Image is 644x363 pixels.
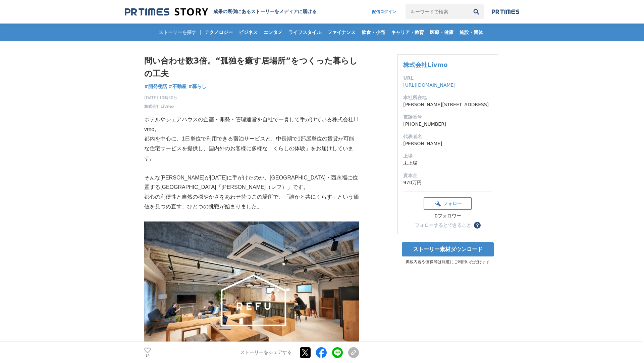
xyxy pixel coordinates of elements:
a: 株式会社Livmo [403,61,448,68]
p: 14 [144,354,151,357]
p: 都内を中心に、1日単位で利用できる宿泊サービスと、中長期で1部屋単位の賃貸が可能な住宅サービスを提供し、国内外のお客様に多様な「くらしの体験」をお届けしています。 [144,134,359,163]
dt: 電話番号 [403,114,492,121]
img: thumbnail_eaed5980-8ed3-11f0-a98f-b321817949aa.png [144,221,359,363]
dt: 資本金 [403,172,492,179]
a: ライフスタイル [286,24,324,41]
dt: 本社所在地 [403,94,492,101]
span: テクノロジー [202,29,235,35]
span: 飲食・小売 [359,29,388,35]
a: ストーリー素材ダウンロード [402,242,494,256]
span: #暮らし [188,83,206,89]
a: #不動産 [169,83,187,90]
button: フォロー [424,197,472,210]
img: 成果の裏側にあるストーリーをメディアに届ける [125,7,208,16]
a: 成果の裏側にあるストーリーをメディアに届ける 成果の裏側にあるストーリーをメディアに届ける [125,7,317,16]
p: そんな[PERSON_NAME]が[DATE]に手がけたのが、[GEOGRAPHIC_DATA]・西永福に位置する[GEOGRAPHIC_DATA]「[PERSON_NAME]（レフ）」です。 [144,173,359,193]
span: キャリア・教育 [388,29,427,35]
dd: 未上場 [403,160,492,167]
dd: [PHONE_NUMBER] [403,121,492,128]
span: ライフスタイル [286,29,324,35]
button: ？ [474,222,481,229]
span: ファイナンス [325,29,358,35]
a: ビジネス [236,24,260,41]
a: 飲食・小売 [359,24,388,41]
dd: [PERSON_NAME] [403,140,492,147]
a: #開発秘話 [144,83,167,90]
span: 施設・団体 [457,29,486,35]
a: 配信ログイン [365,4,403,19]
p: ストーリーをシェアする [240,350,292,356]
h2: 成果の裏側にあるストーリーをメディアに届ける [213,9,317,15]
a: テクノロジー [202,24,235,41]
input: キーワードで検索 [406,4,469,19]
span: #開発秘話 [144,83,167,89]
dd: [PERSON_NAME][STREET_ADDRESS] [403,101,492,108]
span: ビジネス [236,29,260,35]
dt: URL [403,75,492,82]
img: prtimes [492,9,519,14]
a: 医療・健康 [427,24,456,41]
p: 掲載内容や画像等は報道にご利用いただけます [397,259,498,265]
a: キャリア・教育 [388,24,427,41]
div: フォローするとできること [415,223,471,228]
div: 0フォロワー [424,213,472,219]
h1: 問い合わせ数3倍。“孤独を癒す居場所”をつくった暮らしの工夫 [144,54,359,80]
dd: 970万円 [403,179,492,186]
a: ファイナンス [325,24,358,41]
span: [DATE] 10時30分 [144,95,177,101]
a: #暮らし [188,83,206,90]
dt: 代表者名 [403,133,492,140]
dt: 上場 [403,153,492,160]
span: ？ [475,223,480,228]
p: ホテルやシェアハウスの企画・開発・管理運営を自社で一貫して手がけている株式会社Livmo。 [144,115,359,134]
span: エンタメ [261,29,285,35]
span: #不動産 [169,83,187,89]
button: 検索 [469,4,484,19]
a: 施設・団体 [457,24,486,41]
a: [URL][DOMAIN_NAME] [403,82,455,88]
a: エンタメ [261,24,285,41]
span: 医療・健康 [427,29,456,35]
p: 都心の利便性と自然の穏やかさをあわせ持つこの場所で、「誰かと共にくらす」という価値を見つめ直す、ひとつの挑戦が始まりました。 [144,192,359,212]
a: 株式会社Livmo [144,104,174,110]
